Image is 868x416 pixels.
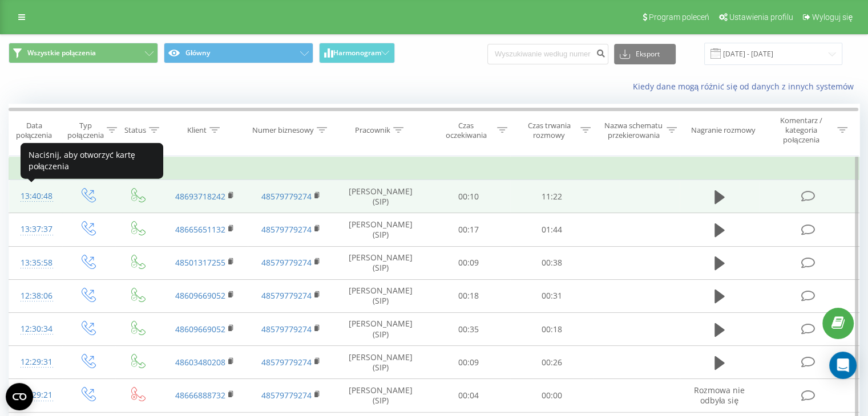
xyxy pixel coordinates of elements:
[334,346,427,379] td: [PERSON_NAME] (SIP)
[175,324,225,335] a: 48609669052
[319,43,395,63] button: Harmonogram
[175,191,225,202] a: 48693718242
[334,279,427,312] td: [PERSON_NAME] (SIP)
[67,121,103,140] div: Typ połączenia
[27,48,96,58] span: Wszystkie połączenia
[520,121,578,140] div: Czas trwania rozmowy
[691,125,756,135] div: Nagranie rozmowy
[261,357,312,368] a: 48579779274
[175,290,225,301] a: 48609669052
[261,290,312,301] a: 48579779274
[510,246,593,279] td: 00:38
[510,379,593,412] td: 00:00
[175,357,225,368] a: 48603480208
[21,185,51,207] div: 13:40:48
[164,43,313,63] button: Główny
[333,49,381,57] span: Harmonogram
[252,125,314,135] div: Numer biznesowy
[510,213,593,246] td: 01:44
[21,252,51,274] div: 13:35:58
[334,180,427,213] td: [PERSON_NAME] (SIP)
[510,180,593,213] td: 11:22
[175,224,225,235] a: 48665651132
[510,279,593,312] td: 00:31
[175,390,225,401] a: 48666888732
[829,352,857,379] div: Open Intercom Messenger
[812,13,853,22] span: Wyloguj się
[261,390,312,401] a: 48579779274
[649,13,709,22] span: Program poleceń
[261,257,312,268] a: 48579779274
[334,213,427,246] td: [PERSON_NAME] (SIP)
[768,116,834,145] div: Komentarz / kategoria połączenia
[427,213,510,246] td: 00:17
[614,44,676,64] button: Eksport
[510,346,593,379] td: 00:26
[6,383,33,410] button: Open CMP widget
[334,246,427,279] td: [PERSON_NAME] (SIP)
[9,121,59,140] div: Data połączenia
[9,43,158,63] button: Wszystkie połączenia
[510,313,593,346] td: 00:18
[261,224,312,235] a: 48579779274
[427,246,510,279] td: 00:09
[261,324,312,335] a: 48579779274
[21,218,51,240] div: 13:37:37
[175,257,225,268] a: 48501317255
[334,313,427,346] td: [PERSON_NAME] (SIP)
[21,142,163,178] div: Naciśnij, aby otworzyć kartę połączenia
[694,385,745,406] span: Rozmowa nie odbyła się
[438,121,495,140] div: Czas oczekiwania
[9,157,859,180] td: Dzisiaj
[21,285,51,307] div: 12:38:06
[487,44,608,64] input: Wyszukiwanie według numeru
[124,125,146,135] div: Status
[355,125,390,135] div: Pracownik
[632,81,859,92] a: Kiedy dane mogą różnić się od danych z innych systemów
[21,318,51,340] div: 12:30:34
[427,313,510,346] td: 00:35
[427,346,510,379] td: 00:09
[261,191,312,202] a: 48579779274
[21,384,51,406] div: 12:29:21
[604,121,664,140] div: Nazwa schematu przekierowania
[21,351,51,373] div: 12:29:31
[427,180,510,213] td: 00:10
[187,125,207,135] div: Klient
[427,379,510,412] td: 00:04
[334,379,427,412] td: [PERSON_NAME] (SIP)
[729,13,793,22] span: Ustawienia profilu
[427,279,510,312] td: 00:18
